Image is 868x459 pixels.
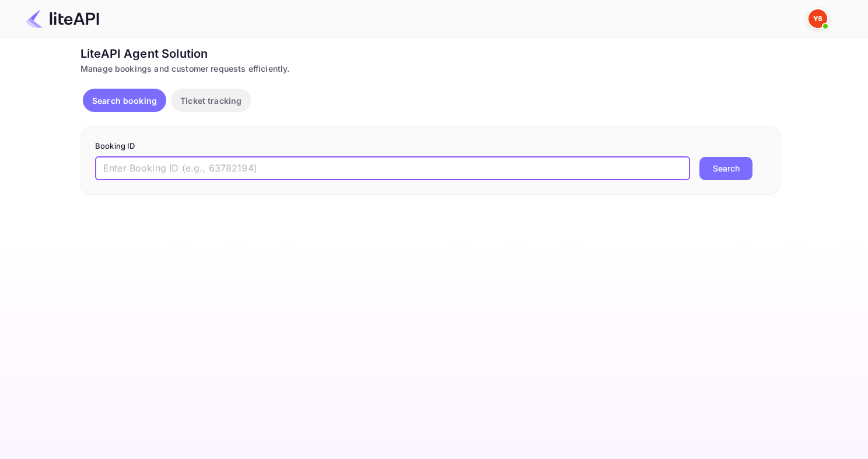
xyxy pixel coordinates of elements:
div: LiteAPI Agent Solution [80,45,780,62]
button: Search [699,157,752,180]
img: LiteAPI Logo [26,9,99,28]
input: Enter Booking ID (e.g., 63782194) [95,157,690,180]
p: Ticket tracking [180,94,242,107]
p: Search booking [92,94,157,107]
p: Booking ID [95,141,766,152]
img: Yandex Support [808,9,827,28]
div: Manage bookings and customer requests efficiently. [80,62,780,75]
